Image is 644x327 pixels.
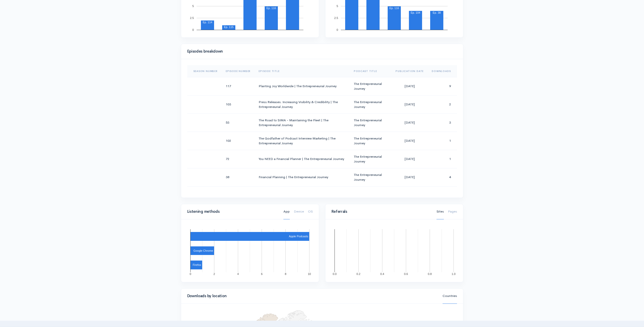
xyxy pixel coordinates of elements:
[193,263,201,266] text: Firefox
[255,186,350,204] td: Better Together - Leadership Lessons | The Entrepreneurial Journey
[187,49,454,54] h4: Episodes breakdown
[187,225,313,276] svg: A chart.
[428,113,457,132] td: 3
[428,186,457,204] td: 2
[391,113,428,132] td: [DATE]
[404,272,408,275] text: 0.6
[255,113,350,132] td: The Road to SIMA - Maintaining the Fleet | The Entrepreneurial Journey
[222,77,255,95] td: 117
[433,11,441,14] text: Ep. 38
[187,65,222,77] th: Sort column
[237,272,239,275] text: 4
[350,65,391,77] th: Sort column
[350,132,391,150] td: The Entrepreneurial Journey
[190,272,191,275] text: 0
[331,225,457,276] svg: A chart.
[203,21,212,24] text: Ep. 114
[294,204,304,219] a: Device
[283,204,290,219] a: App
[255,150,350,168] td: You NEED a Financial Planner | The Entrepreneurial Journey
[391,65,428,77] th: Sort column
[331,209,430,214] h4: Referrals
[448,204,457,219] a: Pages
[356,272,360,275] text: 0.2
[222,168,255,186] td: 38
[222,186,255,204] td: 22
[187,209,277,214] h4: Listening methods
[213,272,215,275] text: 2
[222,132,255,150] td: 102
[428,150,457,168] td: 1
[266,7,276,10] text: Ep. 116
[428,95,457,113] td: 2
[391,150,428,168] td: [DATE]
[255,168,350,186] td: Financial Planning | The Entrepreneurial Journey
[391,132,428,150] td: [DATE]
[443,288,457,304] a: Countries
[350,95,391,113] td: The Entrepreneurial Journey
[451,272,455,275] text: 1.0
[350,113,391,132] td: The Entrepreneurial Journey
[336,28,338,31] text: 0
[187,294,437,298] h4: Downloads by location
[334,16,338,19] text: 2.5
[261,272,262,275] text: 6
[391,77,428,95] td: [DATE]
[389,7,399,10] text: Ep. 116
[222,113,255,132] td: 53
[308,204,313,219] a: OS
[192,28,194,31] text: 0
[192,5,194,8] text: 5
[391,95,428,113] td: [DATE]
[255,132,350,150] td: The Godfather of Podcast Interview Marketing | The Entrepreneurial Journey
[428,168,457,186] td: 4
[285,272,286,275] text: 8
[428,65,457,77] th: Sort column
[350,150,391,168] td: The Entrepreneurial Journey
[224,26,234,29] text: Ep. 115
[428,132,457,150] td: 1
[336,5,338,8] text: 5
[255,95,350,113] td: Press Releases: Increasing Visibility & Credibility | The Entrepreneurial Journey
[333,272,336,275] text: 0.0
[289,235,308,238] text: Apple Podcasts
[350,186,391,204] td: The Entrepreneurial Journey
[222,95,255,113] td: 103
[350,168,391,186] td: The Entrepreneurial Journey
[350,77,391,95] td: The Entrepreneurial Journey
[391,186,428,204] td: [DATE]
[428,272,431,275] text: 0.8
[437,204,444,219] a: Sites
[255,65,350,77] th: Sort column
[193,249,213,252] text: Google Chrome
[380,272,384,275] text: 0.4
[391,168,428,186] td: [DATE]
[190,16,194,19] text: 2.5
[255,77,350,95] td: Planting Joy Worldwide | The Entrepreneurial Journey
[308,272,311,275] text: 10
[222,150,255,168] td: 72
[428,77,457,95] td: 9
[411,11,420,14] text: Ep. 104
[222,65,255,77] th: Sort column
